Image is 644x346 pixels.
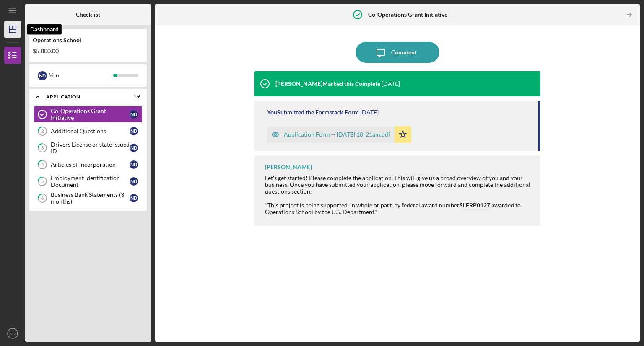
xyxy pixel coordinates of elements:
[41,162,44,168] tspan: 4
[130,160,138,169] div: N D
[382,80,400,87] time: 2024-10-09 14:53
[41,129,44,134] tspan: 2
[34,123,143,139] a: 2Additional QuestionsND
[76,11,100,18] b: Checklist
[51,141,130,155] div: Drivers License or state issued ID
[34,106,143,123] a: Co-Operations Grant InitiativeND
[368,11,447,18] b: Co-Operations Grant Initiative
[51,191,130,205] div: Business Bank Statements (3 months)
[267,126,411,143] button: Application Form -- [DATE] 10_21am.pdf
[130,144,138,152] div: N D
[267,109,359,116] div: You Submitted the Formstack Form
[34,190,143,207] a: 6Business Bank Statements (3 months)ND
[34,139,143,156] a: 3Drivers License or state issued IDND
[34,156,143,173] a: 4Articles of IncorporationND
[34,173,143,190] a: 5Employment Identification DocumentND
[51,175,130,188] div: Employment Identification Document
[51,161,130,168] div: Articles of Incorporation
[41,196,44,201] tspan: 6
[284,131,390,138] div: Application Form -- [DATE] 10_21am.pdf
[130,127,138,135] div: N D
[265,164,312,170] div: [PERSON_NAME]
[265,202,532,215] div: *This project is being supported, in whole or part, by federal award number awarded to Operations...
[51,108,130,121] div: Co-Operations Grant Initiative
[38,71,47,80] div: N D
[41,145,44,151] tspan: 3
[130,110,138,119] div: N D
[460,201,490,209] span: SLFRP0127
[130,177,138,186] div: N D
[265,175,532,195] div: Let's get started! Please complete the application. This will give us a broad overview of you and...
[51,128,130,134] div: Additional Questions
[46,94,119,99] div: Application
[49,68,113,83] div: You
[356,42,439,63] button: Comment
[391,42,417,63] div: Comment
[360,109,379,116] time: 2024-10-03 14:21
[33,37,143,44] div: Operations School
[130,194,138,202] div: N D
[125,94,140,99] div: 1 / 6
[33,48,143,54] div: $5,000.00
[10,331,16,336] text: ND
[41,179,44,184] tspan: 5
[275,80,380,87] div: [PERSON_NAME] Marked this Complete
[4,325,21,342] button: ND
